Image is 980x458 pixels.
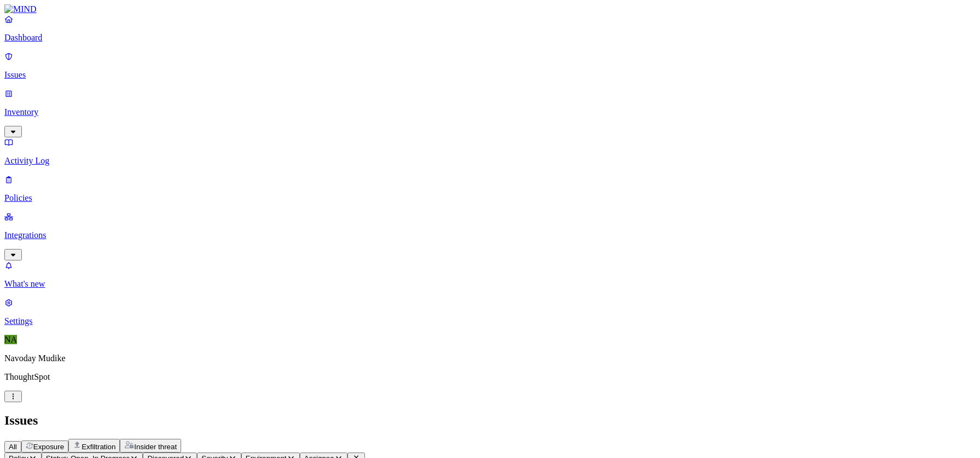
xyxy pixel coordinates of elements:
[4,193,976,203] p: Policies
[4,89,976,136] a: Inventory
[4,33,976,43] p: Dashboard
[4,316,976,326] p: Settings
[4,230,976,240] p: Integrations
[9,443,17,451] span: All
[4,14,976,43] a: Dashboard
[4,298,976,326] a: Settings
[4,4,976,14] a: MIND
[134,443,177,451] span: Insider threat
[4,175,976,203] a: Policies
[4,70,976,80] p: Issues
[4,212,976,259] a: Integrations
[4,156,976,166] p: Activity Log
[82,443,115,451] span: Exfiltration
[4,335,17,344] span: NA
[4,372,976,382] p: ThoughtSpot
[4,279,976,289] p: What's new
[4,353,976,363] p: Navoday Mudike
[33,443,64,451] span: Exposure
[4,4,37,14] img: MIND
[4,137,976,166] a: Activity Log
[4,413,976,428] h2: Issues
[4,260,976,289] a: What's new
[4,51,976,80] a: Issues
[4,107,976,117] p: Inventory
